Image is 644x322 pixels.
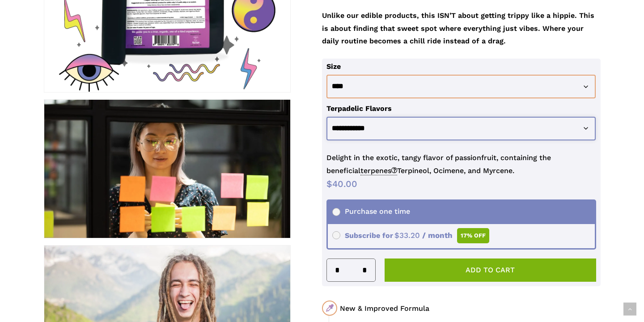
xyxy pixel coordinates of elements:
[360,166,397,175] span: terpenes
[340,303,600,314] div: New & Improved Formula
[326,152,596,178] p: Delight in the exotic, tangy flavor of passionfruit, containing the beneficial Terpineol, Ocimene...
[332,231,489,240] span: Subscribe for
[322,11,594,46] strong: Unlike our edible products, this ISN’T about getting trippy like a hippie. This is about finding ...
[326,62,341,71] label: Size
[343,259,360,281] input: Product quantity
[385,258,596,282] button: Add to cart
[394,231,420,240] span: 33.20
[326,178,357,189] bdi: 40.00
[326,104,392,113] label: Terpadelic Flavors
[326,178,332,189] span: $
[394,231,399,240] span: $
[332,207,410,216] span: Purchase one time
[422,231,453,240] span: / month
[623,303,636,316] a: Back to top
